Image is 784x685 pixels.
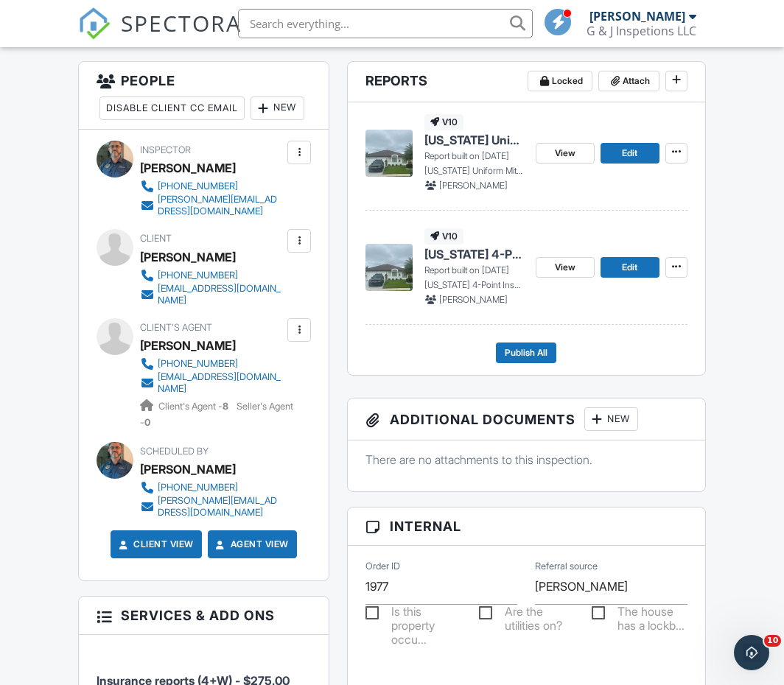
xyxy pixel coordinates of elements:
div: [PHONE_NUMBER] [158,270,238,281]
div: [PERSON_NAME][EMAIL_ADDRESS][DOMAIN_NAME] [158,495,284,519]
p: There are no attachments to this inspection. [365,452,687,468]
div: [PHONE_NUMBER] [158,482,238,493]
div: [PERSON_NAME] [140,246,236,268]
strong: 8 [223,401,228,412]
span: Client [140,233,172,244]
a: [EMAIL_ADDRESS][DOMAIN_NAME] [140,371,284,395]
label: Order ID [365,560,400,573]
label: The house has a lockbox with the key [592,605,687,623]
label: Are the utilities on? [479,605,575,623]
a: SPECTORA [78,20,242,51]
div: New [251,96,304,120]
a: Agent View [213,537,289,552]
a: [PHONE_NUMBER] [140,356,284,371]
h3: Services & Add ons [79,597,329,635]
span: 10 [764,635,781,647]
span: SPECTORA [121,7,242,38]
span: Client's Agent [140,322,212,333]
a: [PHONE_NUMBER] [140,268,284,283]
a: [PHONE_NUMBER] [140,480,284,495]
div: G & J Inspetions LLC [587,24,696,38]
iframe: Intercom live chat [734,635,769,670]
h3: People [79,62,329,130]
a: [PERSON_NAME] [140,334,236,356]
span: Client's Agent - [158,401,231,412]
label: Referral source [535,560,598,573]
label: Is this property occupied? [365,605,461,623]
img: The Best Home Inspection Software - Spectora [78,7,111,40]
div: [PERSON_NAME][EMAIL_ADDRESS][DOMAIN_NAME] [158,194,284,217]
div: New [584,407,638,431]
h3: Additional Documents [348,398,705,440]
a: [EMAIL_ADDRESS][DOMAIN_NAME] [140,283,284,306]
span: Scheduled By [140,446,209,457]
h3: Internal [348,507,705,546]
div: [PERSON_NAME] [140,157,236,179]
span: Inspector [140,144,191,155]
a: [PERSON_NAME][EMAIL_ADDRESS][DOMAIN_NAME] [140,495,284,519]
strong: 0 [144,417,150,428]
a: [PHONE_NUMBER] [140,179,284,194]
a: [PERSON_NAME][EMAIL_ADDRESS][DOMAIN_NAME] [140,194,284,217]
div: [PHONE_NUMBER] [158,358,238,370]
div: [PHONE_NUMBER] [158,180,238,192]
input: Search everything... [238,9,533,38]
a: Client View [116,537,194,552]
div: [PERSON_NAME] [140,458,236,480]
div: [EMAIL_ADDRESS][DOMAIN_NAME] [158,283,284,306]
div: [EMAIL_ADDRESS][DOMAIN_NAME] [158,371,284,395]
div: [PERSON_NAME] [589,9,685,24]
div: Disable Client CC Email [99,96,245,120]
